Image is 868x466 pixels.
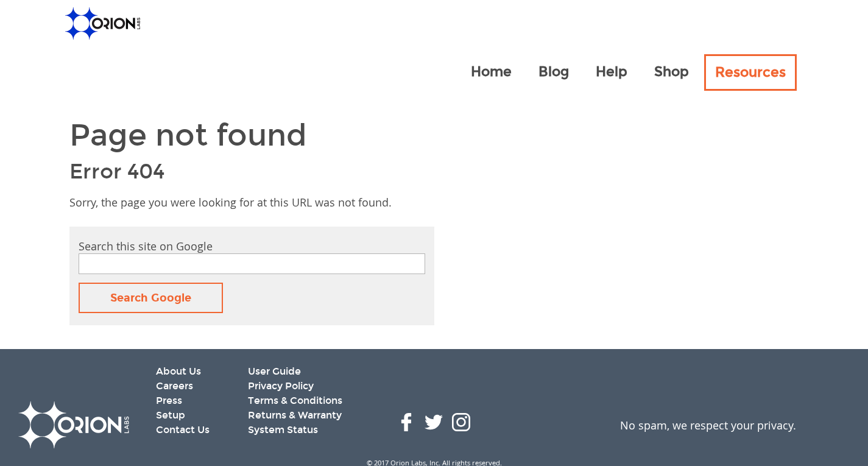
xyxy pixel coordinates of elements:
p: Sorry, the page you were looking for at this URL was not found. [69,195,799,210]
label: Search this site on Google [79,239,213,253]
img: instagram-logo.svg [452,413,470,431]
a: Shop [644,55,699,91]
a: Careers [156,379,248,394]
a: Blog [528,55,579,91]
a: Resources [704,54,797,91]
img: orionlabs [18,401,130,450]
h2: Error 404 [69,160,799,184]
a: Home [460,55,521,91]
img: OrionLabs [65,7,140,40]
a: Help [585,55,637,91]
a: System Status [248,423,379,437]
a: Privacy Policy [248,379,379,394]
a: Press [156,394,248,408]
a: About Us [156,364,248,379]
img: twitter-logo.svg [425,413,443,431]
img: facebook-logo.svg [397,413,415,431]
a: Terms & Conditions [248,394,379,408]
div: Navigation Menu [460,54,801,91]
a: User Guide [248,364,379,379]
h1: Page not found [69,120,799,150]
p: No spam, we respect your privacy. [566,418,850,432]
a: Search Google [79,283,223,313]
a: Setup [156,408,248,423]
a: Contact Us [156,423,248,437]
a: Returns & Warranty [248,408,379,423]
